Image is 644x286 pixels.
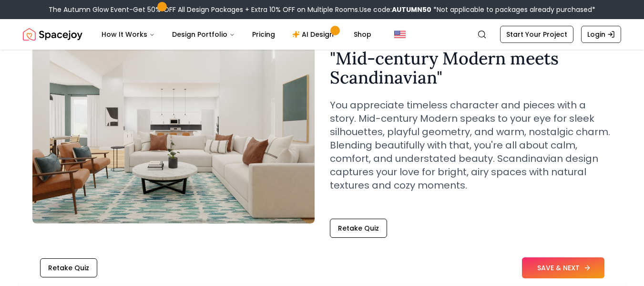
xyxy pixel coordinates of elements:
[392,5,431,14] b: AUTUMN50
[581,26,621,43] a: Login
[40,258,97,277] button: Retake Quiz
[94,25,163,44] button: How It Works
[285,25,344,44] a: AI Design
[164,25,243,44] button: Design Portfolio
[49,5,595,14] div: The Autumn Glow Event-Get 50% OFF All Design Packages + Extra 10% OFF on Multiple Rooms.
[431,5,595,14] span: *Not applicable to packages already purchased*
[94,25,379,44] nav: Main
[23,25,82,44] img: Spacejoy Logo
[500,26,573,43] a: Start Your Project
[23,25,82,44] a: Spacejoy
[359,5,431,14] span: Use code:
[330,49,612,87] h2: " Mid-century Modern meets Scandinavian "
[330,98,612,192] p: You appreciate timeless character and pieces with a story. Mid-century Modern speaks to your eye ...
[394,29,406,40] img: United States
[32,32,315,223] img: Mid-century Modern meets Scandinavian Style Example
[522,257,604,278] button: SAVE & NEXT
[330,219,387,238] button: Retake Quiz
[245,25,283,44] a: Pricing
[346,25,379,44] a: Shop
[23,19,621,50] nav: Global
